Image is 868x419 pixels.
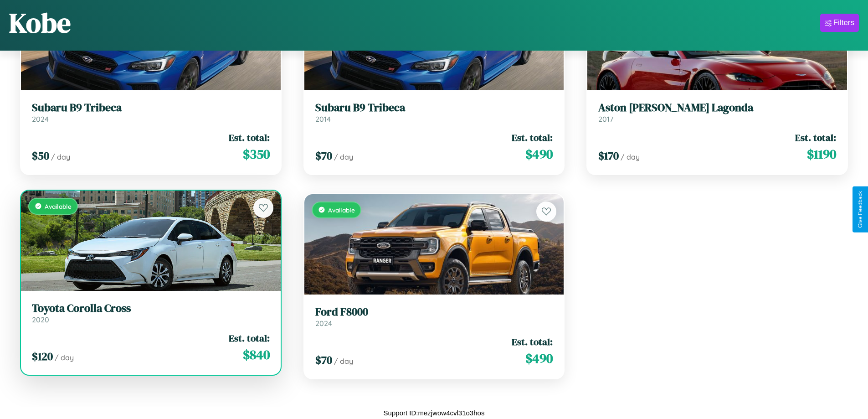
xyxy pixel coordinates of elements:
span: $ 1190 [807,145,836,163]
span: / day [55,353,74,362]
span: 2020 [32,315,49,324]
span: Est. total: [512,335,553,348]
h3: Aston [PERSON_NAME] Lagonda [598,101,836,114]
span: $ 170 [598,148,619,163]
span: $ 70 [315,148,332,163]
span: Available [45,202,72,210]
span: / day [51,152,70,161]
span: / day [334,357,353,366]
span: $ 490 [525,349,553,367]
span: Est. total: [229,331,270,345]
h1: Kobe [9,4,71,41]
span: Available [328,206,355,214]
a: Subaru B9 Tribeca2024 [32,101,270,124]
span: 2017 [598,114,613,124]
h3: Toyota Corolla Cross [32,302,270,315]
p: Support ID: mezjwow4cvl31o3hos [384,407,485,419]
span: / day [334,152,353,161]
span: / day [621,152,640,161]
h3: Ford F8000 [315,305,553,319]
h3: Subaru B9 Tribeca [315,101,553,114]
span: $ 120 [32,349,53,364]
span: $ 840 [243,346,270,364]
span: $ 70 [315,352,332,367]
h3: Subaru B9 Tribeca [32,101,270,114]
span: $ 50 [32,148,49,163]
a: Aston [PERSON_NAME] Lagonda2017 [598,101,836,124]
span: Est. total: [512,131,553,144]
span: 2024 [32,114,49,124]
span: Est. total: [795,131,836,144]
span: 2014 [315,114,331,124]
div: Give Feedback [857,191,863,228]
div: Filters [833,18,854,27]
span: Est. total: [229,131,270,144]
button: Filters [820,14,859,32]
a: Ford F80002024 [315,305,553,328]
span: 2024 [315,319,332,328]
a: Subaru B9 Tribeca2014 [315,101,553,124]
span: $ 350 [243,145,270,163]
span: $ 490 [525,145,553,163]
a: Toyota Corolla Cross2020 [32,302,270,324]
